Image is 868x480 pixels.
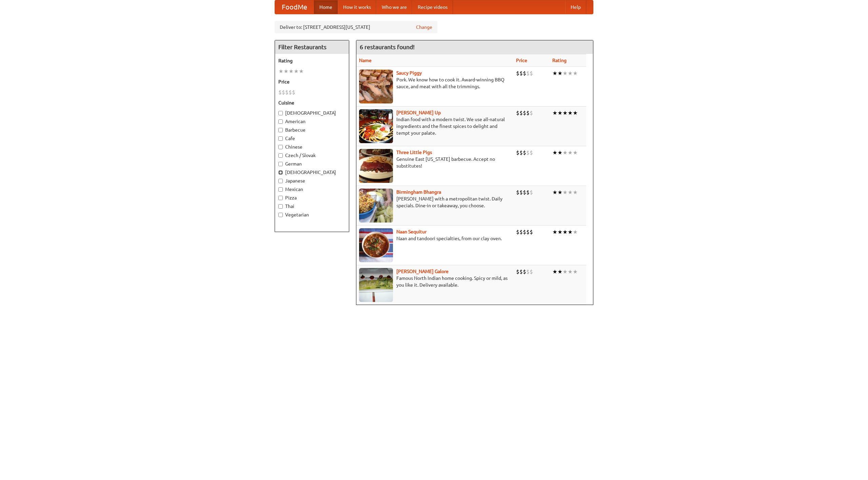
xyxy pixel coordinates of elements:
[275,0,314,14] a: FoodMe
[338,0,376,14] a: How it works
[563,149,568,156] li: ★
[530,228,533,236] li: $
[530,189,533,196] li: $
[523,228,526,236] li: $
[557,109,563,117] li: ★
[568,268,573,275] li: ★
[278,127,346,133] label: Barbecue
[526,109,530,117] li: $
[568,189,573,196] li: ★
[526,149,530,156] li: $
[278,153,283,158] input: Czech / Slovak
[519,70,523,77] li: $
[285,89,289,96] li: $
[552,149,557,156] li: ★
[523,149,526,156] li: $
[526,228,530,236] li: $
[552,70,557,77] li: ★
[563,109,568,117] li: ★
[278,68,283,75] li: ★
[568,228,573,236] li: ★
[278,145,283,149] input: Chinese
[526,189,530,196] li: $
[278,196,283,200] input: Pizza
[573,70,578,77] li: ★
[412,0,453,14] a: Recipe videos
[526,268,530,275] li: $
[278,177,346,184] label: Japanese
[359,149,393,183] img: littlepigs.jpg
[516,109,519,117] li: $
[396,269,449,274] a: [PERSON_NAME] Galore
[568,109,573,117] li: ★
[359,58,372,63] a: Name
[552,268,557,275] li: ★
[568,70,573,77] li: ★
[573,149,578,156] li: ★
[359,189,393,223] img: bhangra.jpg
[396,229,427,234] a: Naan Sequitur
[278,111,283,115] input: [DEMOGRAPHIC_DATA]
[516,70,519,77] li: $
[278,213,283,217] input: Vegetarian
[359,235,511,242] p: Naan and tandoori specialties, from our clay oven.
[563,228,568,236] li: ★
[278,187,283,192] input: Mexican
[516,228,519,236] li: $
[278,89,282,96] li: $
[552,189,557,196] li: ★
[573,268,578,275] li: ★
[573,109,578,117] li: ★
[278,186,346,193] label: Mexican
[278,179,283,183] input: Japanese
[563,189,568,196] li: ★
[278,119,283,124] input: American
[282,89,285,96] li: $
[552,58,567,63] a: Rating
[396,70,422,76] a: Saucy Piggy
[278,118,346,125] label: American
[283,68,289,75] li: ★
[299,68,304,75] li: ★
[516,58,527,63] a: Price
[523,189,526,196] li: $
[557,228,563,236] li: ★
[278,99,346,106] h5: Cuisine
[278,169,346,176] label: [DEMOGRAPHIC_DATA]
[278,204,283,209] input: Thai
[278,162,283,166] input: German
[396,150,432,155] a: Three Little Pigs
[314,0,338,14] a: Home
[278,143,346,150] label: Chinese
[563,268,568,275] li: ★
[359,70,393,103] img: saucy.jpg
[565,0,586,14] a: Help
[530,109,533,117] li: $
[530,70,533,77] li: $
[516,268,519,275] li: $
[376,0,412,14] a: Who we are
[530,268,533,275] li: $
[523,109,526,117] li: $
[278,160,346,167] label: German
[519,109,523,117] li: $
[359,228,393,262] img: naansequitur.jpg
[294,68,299,75] li: ★
[278,136,283,141] input: Cafe
[557,70,563,77] li: ★
[278,57,346,64] h5: Rating
[289,89,292,96] li: $
[557,149,563,156] li: ★
[526,70,530,77] li: $
[396,189,441,195] a: Birmingham Bhangra
[552,228,557,236] li: ★
[278,135,346,142] label: Cafe
[568,149,573,156] li: ★
[278,110,346,116] label: [DEMOGRAPHIC_DATA]
[292,89,295,96] li: $
[519,149,523,156] li: $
